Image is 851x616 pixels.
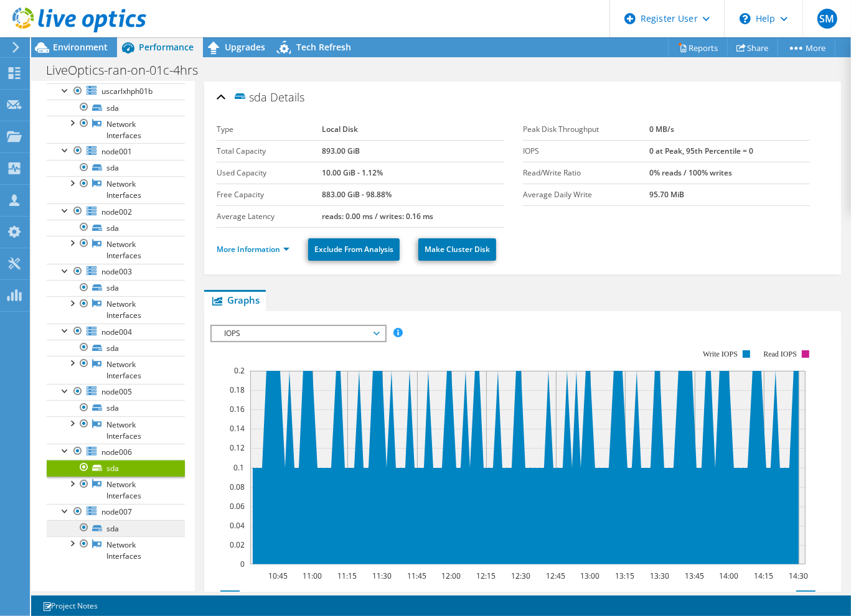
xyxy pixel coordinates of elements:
b: 10.00 GiB - 1.12% [322,167,383,178]
label: Read/Write Ratio [523,167,650,179]
text: 0.12 [230,442,245,453]
b: 0 MB/s [649,124,674,134]
a: Project Notes [34,598,106,614]
text: 13:15 [616,571,635,581]
a: Network Interfaces [47,296,185,324]
span: Performance [139,41,194,53]
h1: LiveOptics-ran-on-01c-4hrs [40,63,217,77]
a: sda [47,340,185,356]
a: Network Interfaces [47,477,185,504]
label: IOPS [523,145,650,157]
text: 0.16 [230,404,245,414]
a: sda [47,460,185,476]
a: Network Interfaces [47,416,185,444]
a: node007 [47,504,185,520]
a: sda [47,520,185,536]
text: 0 [240,559,245,569]
b: 95.70 MiB [649,189,684,200]
b: 893.00 GiB [322,146,360,156]
a: node003 [47,264,185,280]
span: node003 [101,266,132,277]
text: 12:30 [512,571,531,581]
a: More Information [217,244,289,254]
label: Average Latency [217,210,321,223]
text: 0.02 [230,539,245,550]
text: 14:15 [755,571,774,581]
a: node006 [47,444,185,460]
a: Reports [668,38,728,57]
text: Write IOPS [703,350,738,358]
span: node002 [101,207,132,217]
span: IOPS [218,326,378,341]
text: 0.04 [230,520,245,531]
span: Graphs [210,294,260,306]
a: Share [727,38,778,57]
text: 11:45 [408,571,427,581]
a: Make Cluster Disk [418,238,496,261]
span: uscarlxhph01b [101,86,153,96]
a: uscarlxhph01b [47,83,185,100]
text: 0.14 [230,423,245,434]
text: 0.1 [233,462,244,473]
b: 0 at Peak, 95th Percentile = 0 [649,146,753,156]
span: node004 [101,327,132,337]
text: 14:00 [720,571,739,581]
a: Network Interfaces [47,116,185,143]
text: 0.08 [230,482,245,492]
span: SM [817,9,837,29]
text: 0.2 [234,365,245,376]
text: 12:15 [477,571,496,581]
a: sda [47,400,185,416]
b: Local Disk [322,124,358,134]
label: Average Daily Write [523,189,650,201]
span: sda [233,90,267,104]
text: 14:30 [789,571,809,581]
span: Environment [53,41,108,53]
text: 0.18 [230,385,245,395]
a: sda [47,280,185,296]
a: node004 [47,324,185,340]
span: node001 [101,146,132,157]
label: Total Capacity [217,145,321,157]
text: 12:00 [442,571,461,581]
text: 0.06 [230,501,245,511]
svg: \n [740,13,751,24]
text: 13:45 [685,571,705,581]
label: Type [217,123,321,136]
span: Tech Refresh [296,41,351,53]
a: node001 [47,143,185,159]
b: reads: 0.00 ms / writes: 0.16 ms [322,211,433,222]
span: node007 [101,506,132,517]
a: Network Interfaces [47,356,185,383]
text: 13:00 [581,571,600,581]
text: 11:30 [373,571,392,581]
span: node005 [101,386,132,397]
a: node005 [47,384,185,400]
a: sda [47,100,185,116]
span: Upgrades [225,41,265,53]
a: Network Interfaces [47,236,185,263]
a: Network Interfaces [47,176,185,203]
a: node002 [47,203,185,220]
text: 10:45 [269,571,288,581]
b: 0% reads / 100% writes [649,167,732,178]
text: Read IOPS [764,350,797,358]
text: 12:45 [547,571,566,581]
b: 883.00 GiB - 98.88% [322,189,392,200]
label: Peak Disk Throughput [523,123,650,136]
span: Details [270,90,304,105]
a: Exclude From Analysis [308,238,400,261]
label: Free Capacity [217,189,321,201]
a: More [778,38,835,57]
text: 11:00 [303,571,322,581]
span: node006 [101,447,132,457]
a: Network Interfaces [47,536,185,564]
text: 11:15 [338,571,357,581]
text: 13:30 [651,571,670,581]
a: sda [47,220,185,236]
label: Used Capacity [217,167,321,179]
a: sda [47,160,185,176]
